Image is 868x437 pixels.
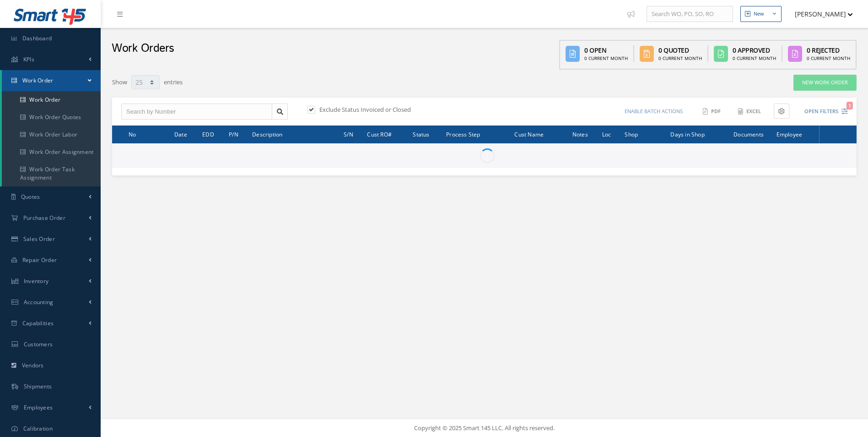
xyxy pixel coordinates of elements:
div: 0 Current Month [658,55,702,62]
a: Work Order [2,91,101,109]
span: Description [252,130,282,138]
span: Days in Shop [670,130,704,138]
span: Date [174,130,187,138]
button: Excel [733,104,767,120]
span: No [129,130,136,138]
span: Cust RO# [367,130,392,138]
span: Notes [572,130,588,138]
div: 0 Current Month [584,55,628,62]
span: Purchase Order [23,214,65,222]
input: Search by Number [121,104,272,120]
span: Cust Name [514,130,544,138]
span: Capabilities [22,319,54,327]
label: Exclude Status Invoiced or Closed [317,105,411,114]
button: Open Filters1 [796,104,848,119]
button: [PERSON_NAME] [786,5,853,23]
span: 1 [846,102,853,109]
span: Sales Order [23,235,55,243]
button: New [740,6,782,22]
button: PDF [698,104,727,120]
span: Documents [733,130,764,138]
span: EDD [202,130,214,138]
div: 0 Approved [733,45,776,55]
div: 0 Rejected [807,45,850,55]
div: 0 Current Month [733,55,776,62]
a: Work Order Labor [2,126,101,143]
span: P/N [229,130,238,138]
span: Employee [776,130,803,138]
span: KPIs [23,55,34,63]
span: Employees [24,404,53,411]
span: Calibration [23,425,53,432]
span: Shipments [24,382,52,390]
div: New [754,10,764,18]
div: Exclude Status Invoiced or Closed [306,105,484,116]
button: Enable batch actions [616,104,691,120]
div: 0 Open [584,45,628,55]
div: 0 Quoted [658,45,702,55]
span: Accounting [24,298,54,306]
label: entries [164,74,183,87]
label: Show [112,74,127,87]
a: Work Order [2,70,101,91]
a: Work Order Task Assignment [2,161,101,186]
div: Copyright © 2025 Smart 145 LLC. All rights reserved. [110,424,859,433]
span: Loc [602,130,611,138]
span: Quotes [21,193,40,201]
a: Work Order Assignment [2,143,101,161]
a: Work Order Quotes [2,109,101,126]
span: Vendors [22,361,44,369]
span: Repair Order [22,256,57,264]
span: Dashboard [22,34,52,42]
a: New Work Order [793,75,857,91]
h2: Work Orders [112,42,174,55]
span: Customers [24,340,53,348]
input: Search WO, PO, SO, RO [647,6,733,22]
span: Inventory [24,277,49,285]
span: Shop [625,130,638,138]
div: 0 Current Month [807,55,850,62]
span: Work Order [22,76,54,84]
span: Process Step [446,130,480,138]
span: Status [413,130,429,138]
span: S/N [344,130,353,138]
